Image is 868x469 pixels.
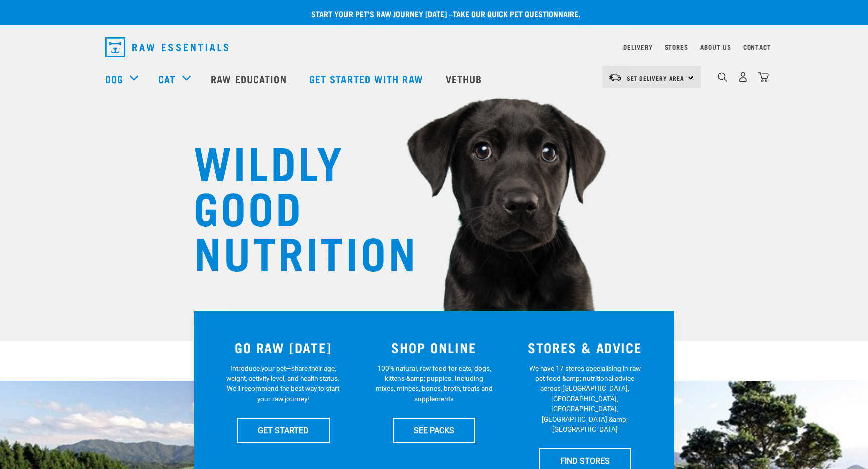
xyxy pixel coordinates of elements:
[194,138,394,273] h1: WILDLY GOOD NUTRITION
[375,363,493,404] p: 100% natural, raw food for cats, dogs, kittens &amp; puppies. Including mixes, minces, bones, bro...
[224,363,342,404] p: Introduce your pet—share their age, weight, activity level, and health status. We'll recommend th...
[237,418,330,443] a: GET STARTED
[743,45,771,49] a: Contact
[299,59,436,99] a: Get started with Raw
[700,45,731,49] a: About Us
[526,363,644,435] p: We have 17 stores specialising in raw pet food &amp; nutritional advice across [GEOGRAPHIC_DATA],...
[665,45,688,49] a: Stores
[214,340,353,355] h3: GO RAW [DATE]
[718,72,727,82] img: home-icon-1@2x.png
[608,73,622,82] img: van-moving.png
[97,33,771,61] nav: dropdown navigation
[515,340,654,355] h3: STORES & ADVICE
[627,76,685,80] span: Set Delivery Area
[365,340,503,355] h3: SHOP ONLINE
[105,71,123,86] a: Dog
[201,59,299,99] a: Raw Education
[623,45,652,49] a: Delivery
[758,72,769,82] img: home-icon@2x.png
[105,37,228,57] img: Raw Essentials Logo
[436,59,495,99] a: Vethub
[393,418,475,443] a: SEE PACKS
[453,11,580,16] a: take our quick pet questionnaire.
[158,71,176,86] a: Cat
[738,72,748,82] img: user.png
